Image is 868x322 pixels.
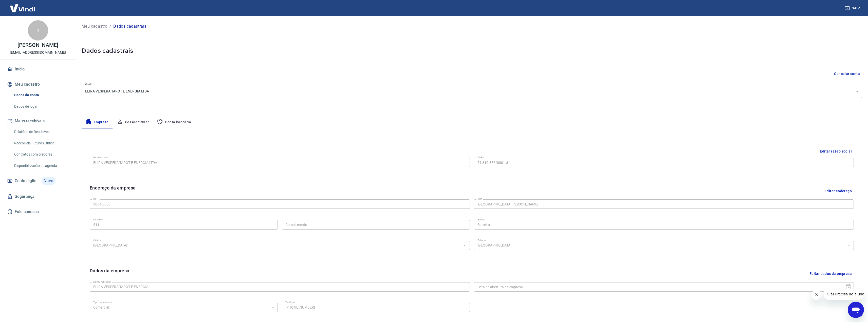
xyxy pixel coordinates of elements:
iframe: Mensagem da empresa [824,289,864,300]
h6: Endereço da empresa [90,184,136,197]
a: Meu cadastro [82,23,107,29]
button: Editar endereço [823,184,854,197]
label: Estado [477,238,486,242]
label: CNPJ [477,156,484,159]
button: Empresa [82,116,113,128]
a: Segurança [6,191,70,202]
label: Bairro [477,218,485,221]
iframe: Botão para abrir a janela de mensagens [848,302,864,318]
a: Contratos com credores [12,149,70,160]
label: Tipo de telefone [93,300,112,304]
p: [PERSON_NAME] [17,43,58,48]
input: DD/MM/YYYY [474,282,841,292]
p: [EMAIL_ADDRESS][DOMAIN_NAME] [10,50,66,55]
button: Editar razão social [818,147,854,156]
button: Cancelar conta [832,69,862,79]
button: Meus recebíveis [6,116,70,127]
label: Cidade [93,238,101,242]
button: Editar dados da empresa [807,267,854,280]
a: Dados da conta [12,90,70,100]
a: Conta digitalNovo [6,175,70,187]
a: Disponibilização de agenda [12,161,70,171]
label: Rua [477,197,482,201]
label: Razão social [93,156,108,159]
input: Digite aqui algumas palavras para buscar a cidade [91,242,460,249]
button: Sair [844,4,862,13]
button: Conta bancária [153,116,195,128]
img: Vindi [6,0,39,16]
label: Número [93,218,103,221]
a: Fale conosco [6,206,70,217]
a: Relatório de Recebíveis [12,127,70,137]
p: / [109,23,111,29]
label: Nome fantasia [93,280,111,284]
label: Conta [85,82,92,86]
span: Conta digital [15,177,38,184]
p: Dados cadastrais [113,23,146,29]
h5: Dados cadastrais [82,47,862,55]
span: Olá! Precisa de ajuda? [3,4,43,8]
a: Início [6,64,70,75]
div: h [28,20,48,41]
button: Pessoa titular [113,116,153,128]
span: Novo [42,177,56,185]
a: Dados de login [12,101,70,112]
label: Telefone [285,300,295,304]
label: CEP [93,197,98,201]
iframe: Fechar mensagem [811,290,822,300]
h6: Dados da empresa [90,267,129,280]
button: Meu cadastro [6,79,70,90]
a: Recebíveis Futuros Online [12,138,70,148]
div: ELIRA VESPERA TAROT E ENERGIA LTDA [82,85,862,98]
